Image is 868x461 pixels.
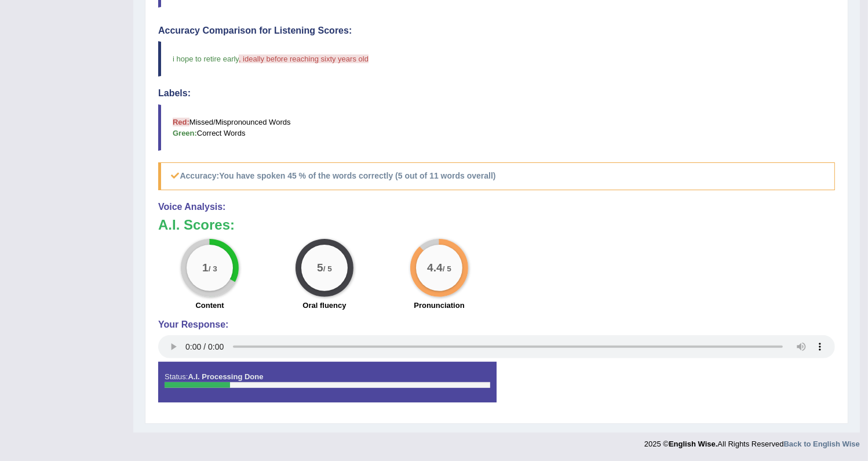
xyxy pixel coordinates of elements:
[784,440,860,448] a: Back to English Wise
[158,162,835,190] h5: Accuracy:
[317,261,323,274] big: 5
[173,118,189,126] b: Red:
[427,261,443,274] big: 4.4
[302,300,346,311] label: Oral fluency
[209,264,217,273] small: / 3
[173,129,197,137] b: Green:
[158,362,497,402] div: Status:
[158,202,835,212] h4: Voice Analysis:
[443,264,451,273] small: / 5
[414,300,464,311] label: Pronunciation
[158,26,835,36] h4: Accuracy Comparison for Listening Scores:
[644,433,860,449] div: 2025 © All Rights Reserved
[202,261,209,274] big: 1
[669,440,717,448] strong: English Wise.
[158,217,235,233] b: A.I. Scores:
[158,320,835,330] h4: Your Response:
[173,55,239,63] span: i hope to retire early
[323,264,332,273] small: / 5
[195,300,224,311] label: Content
[188,372,263,381] strong: A.I. Processing Done
[219,171,495,180] b: You have spoken 45 % of the words correctly (5 out of 11 words overall)
[158,88,835,99] h4: Labels:
[239,55,369,63] span: , ideally before reaching sixty years old
[158,104,835,151] blockquote: Missed/Mispronounced Words Correct Words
